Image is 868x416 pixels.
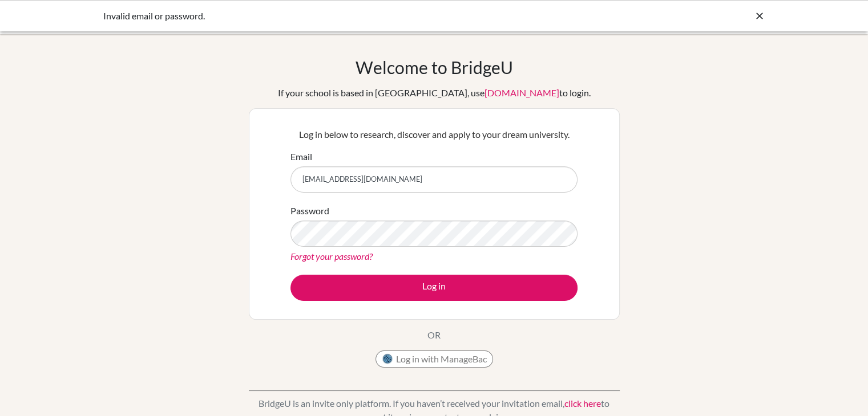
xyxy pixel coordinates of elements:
[485,87,559,98] a: [DOMAIN_NAME]
[290,128,578,141] p: Log in below to research, discover and apply to your dream university.
[427,328,441,342] p: OR
[290,275,578,301] button: Log in
[290,251,373,262] a: Forgot your password?
[290,204,329,218] label: Password
[564,398,601,409] a: click here
[278,86,591,100] div: If your school is based in [GEOGRAPHIC_DATA], use to login.
[376,350,493,368] button: Log in with ManageBac
[103,9,594,23] div: Invalid email or password.
[290,150,312,164] label: Email
[356,57,513,78] h1: Welcome to BridgeU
